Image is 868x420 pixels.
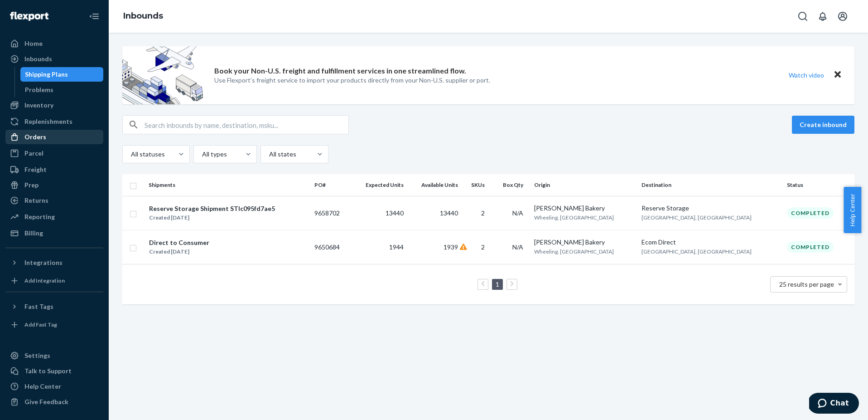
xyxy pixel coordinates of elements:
[311,174,351,196] th: PO#
[268,150,269,159] input: All states
[389,243,404,251] span: 1944
[24,277,65,284] div: Add Integration
[5,299,103,314] button: Fast Tags
[787,241,834,253] div: Completed
[5,193,103,208] a: Returns
[24,132,46,142] div: Orders
[24,212,55,221] div: Reporting
[809,393,859,415] iframe: Opens a widget where you can chat to one of our agents
[5,114,103,129] a: Replenishments
[792,116,854,134] button: Create inbound
[24,54,52,63] div: Inbounds
[149,247,209,256] div: Created [DATE]
[481,243,485,251] span: 2
[641,248,752,255] span: [GEOGRAPHIC_DATA], [GEOGRAPHIC_DATA]
[20,83,104,97] a: Problems
[783,174,854,196] th: Status
[641,238,779,247] div: Ecom Direct
[5,210,103,224] a: Reporting
[10,12,48,21] img: Flexport logo
[24,302,53,311] div: Fast Tags
[779,280,834,288] span: 25 results per page
[844,187,861,233] button: Help Center
[534,204,634,213] div: [PERSON_NAME] Bakery
[149,204,275,213] div: Reserve Storage Shipment STIc095fd7ae5
[85,7,103,25] button: Close Navigation
[5,273,103,288] a: Add Integration
[25,85,53,94] div: Problems
[24,117,72,126] div: Replenishments
[5,98,103,112] a: Inventory
[24,321,57,328] div: Add Fast Tag
[444,243,458,251] span: 1939
[24,165,47,174] div: Freight
[145,174,311,196] th: Shipments
[311,196,351,230] td: 9658702
[20,67,104,82] a: Shipping Plans
[201,150,202,159] input: All types
[5,226,103,240] a: Billing
[534,248,614,255] span: Wheeling, [GEOGRAPHIC_DATA]
[214,66,466,76] p: Book your Non-U.S. freight and fulfillment services in one streamlined flow.
[5,52,103,66] a: Inbounds
[24,229,43,238] div: Billing
[145,116,348,134] input: Search inbounds by name, destination, msku...
[149,238,209,247] div: Direct to Consumer
[641,214,752,221] span: [GEOGRAPHIC_DATA], [GEOGRAPHIC_DATA]
[494,280,501,288] a: Page 1 is your current page
[24,366,72,376] div: Talk to Support
[24,149,43,158] div: Parcel
[832,68,844,82] button: Close
[5,348,103,363] a: Settings
[440,209,458,217] span: 13440
[116,3,170,29] ol: breadcrumbs
[787,207,834,219] div: Completed
[5,364,103,378] button: Talk to Support
[351,174,407,196] th: Expected Units
[534,214,614,221] span: Wheeling, [GEOGRAPHIC_DATA]
[5,146,103,161] a: Parcel
[814,7,832,25] button: Open notifications
[5,36,103,51] a: Home
[407,174,462,196] th: Available Units
[5,178,103,192] a: Prep
[123,11,163,21] a: Inbounds
[5,317,103,332] a: Add Fast Tag
[5,130,103,144] a: Orders
[24,397,68,406] div: Give Feedback
[24,351,50,360] div: Settings
[462,174,492,196] th: SKUs
[5,379,103,394] a: Help Center
[24,258,63,267] div: Integrations
[24,181,39,190] div: Prep
[311,230,351,264] td: 9650684
[149,213,275,222] div: Created [DATE]
[783,68,830,82] button: Watch video
[5,162,103,177] a: Freight
[481,209,485,217] span: 2
[130,150,131,159] input: All statuses
[5,255,103,270] button: Integrations
[641,204,779,213] div: Reserve Storage
[638,174,783,196] th: Destination
[24,101,53,110] div: Inventory
[834,7,852,25] button: Open account menu
[530,174,638,196] th: Origin
[24,39,43,48] div: Home
[794,7,812,25] button: Open Search Box
[512,209,523,217] span: N/A
[5,395,103,409] button: Give Feedback
[24,196,48,205] div: Returns
[214,76,490,85] p: Use Flexport’s freight service to import your products directly from your Non-U.S. supplier or port.
[25,70,68,79] div: Shipping Plans
[512,243,523,251] span: N/A
[24,382,61,391] div: Help Center
[492,174,530,196] th: Box Qty
[534,238,634,247] div: [PERSON_NAME] Bakery
[386,209,404,217] span: 13440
